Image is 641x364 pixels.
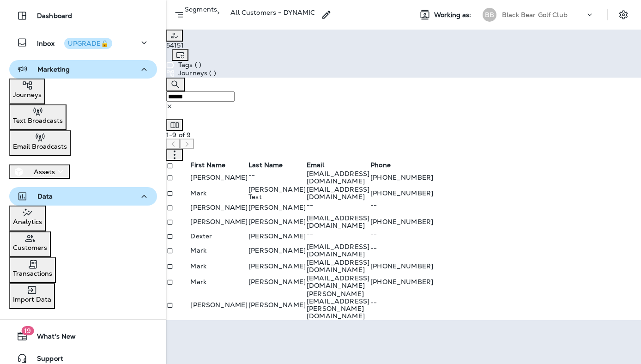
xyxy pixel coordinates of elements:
[370,185,641,201] td: [PHONE_NUMBER]
[9,257,56,283] button: Transactions
[370,170,641,185] td: [PHONE_NUMBER]
[248,290,306,320] td: [PERSON_NAME]
[190,258,248,274] td: Mark
[166,69,216,78] div: This segment is not used in any journeys
[190,243,248,258] td: Mark
[9,206,46,231] button: Analytics
[217,9,219,16] p: >
[370,244,641,252] p: --
[37,12,72,19] p: Dashboard
[185,6,217,19] p: Segments
[21,326,34,335] span: 19
[13,218,42,225] p: Analytics
[248,258,306,274] td: [PERSON_NAME]
[9,6,157,25] button: Dashboard
[9,130,71,156] button: Email Broadcasts
[190,201,248,214] td: [PERSON_NAME]
[248,274,306,290] td: [PERSON_NAME]
[248,214,306,230] td: [PERSON_NAME]
[307,230,369,237] p: --
[68,40,109,47] div: UPGRADE🔒
[370,258,641,274] td: [PHONE_NUMBER]
[166,42,216,49] div: 54151
[370,214,641,230] td: [PHONE_NUMBER]
[230,9,315,21] div: All Customers - DYNAMIC
[13,117,63,124] p: Text Broadcasts
[13,91,42,98] p: Journeys
[370,201,641,209] p: --
[370,230,641,237] p: --
[13,244,47,251] p: Customers
[166,61,216,69] div: This segment has no tags
[502,11,568,18] p: Black Bear Golf Club
[166,78,185,91] button: Collapse Search
[13,143,67,150] p: Email Broadcasts
[306,170,370,185] td: [EMAIL_ADDRESS][DOMAIN_NAME]
[37,66,70,73] p: Marketing
[306,274,370,290] td: [EMAIL_ADDRESS][DOMAIN_NAME]
[178,69,216,78] p: Journeys ( )
[190,161,225,169] span: First Name
[172,49,188,61] button: Dynamic
[190,274,248,290] td: Mark
[248,171,306,179] p: --
[190,185,248,201] td: Mark
[64,38,112,49] button: UPGRADE🔒
[9,187,157,206] button: Data
[306,185,370,201] td: [EMAIL_ADDRESS][DOMAIN_NAME]
[190,214,248,230] td: [PERSON_NAME]
[483,8,496,22] div: BB
[248,243,306,258] td: [PERSON_NAME]
[307,161,324,169] span: Email
[615,6,632,23] button: Settings
[306,214,370,230] td: [EMAIL_ADDRESS][DOMAIN_NAME]
[9,33,157,52] button: InboxUPGRADE🔒
[248,230,306,243] td: [PERSON_NAME]
[9,327,157,346] button: 19What's New
[37,193,53,200] p: Data
[9,60,157,79] button: Marketing
[9,79,45,104] button: Journeys
[28,333,76,344] span: What's New
[166,30,183,42] button: Customer Only
[306,290,370,320] td: [PERSON_NAME][EMAIL_ADDRESS][PERSON_NAME][DOMAIN_NAME]
[230,9,315,16] p: All Customers - DYNAMIC
[9,164,70,179] button: Assets
[370,274,641,290] td: [PHONE_NUMBER]
[306,243,370,258] td: [EMAIL_ADDRESS][DOMAIN_NAME]
[248,161,283,169] span: Last Name
[370,161,391,169] span: Phone
[9,104,67,130] button: Text Broadcasts
[248,185,306,201] td: [PERSON_NAME] Test
[307,201,369,209] p: --
[434,11,473,19] span: Working as:
[34,168,55,176] p: Assets
[370,299,641,306] p: --
[13,296,51,303] p: Import Data
[166,119,183,131] button: Edit Fields
[9,283,55,309] button: Import Data
[190,230,248,243] td: Dexter
[248,201,306,214] td: [PERSON_NAME]
[166,131,639,139] div: 1 - 9 of 9
[190,290,248,320] td: [PERSON_NAME]
[190,170,248,185] td: [PERSON_NAME]
[37,38,112,48] p: Inbox
[178,61,201,69] p: Tags ( )
[306,258,370,274] td: [EMAIL_ADDRESS][DOMAIN_NAME]
[13,270,52,277] p: Transactions
[9,231,51,257] button: Customers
